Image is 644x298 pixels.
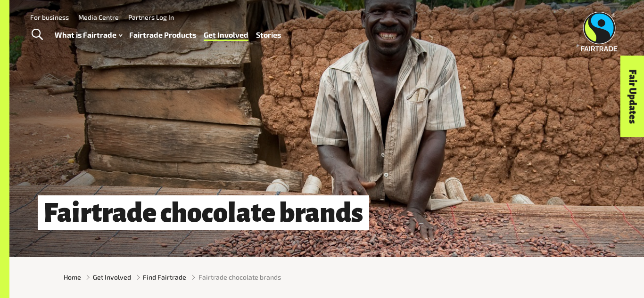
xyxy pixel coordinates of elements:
a: Home [64,272,81,282]
a: Stories [256,28,281,42]
a: Partners Log In [128,13,174,21]
h1: Fairtrade chocolate brands [38,195,369,230]
a: Find Fairtrade [143,272,186,282]
a: Media Centre [78,13,119,21]
a: Fairtrade Products [129,28,196,42]
a: Get Involved [93,272,131,282]
img: Fairtrade Australia New Zealand logo [581,12,618,51]
a: What is Fairtrade [55,28,122,42]
a: For business [30,13,69,21]
a: Get Involved [204,28,248,42]
a: Toggle Search [25,23,49,47]
span: Fairtrade chocolate brands [198,272,281,282]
